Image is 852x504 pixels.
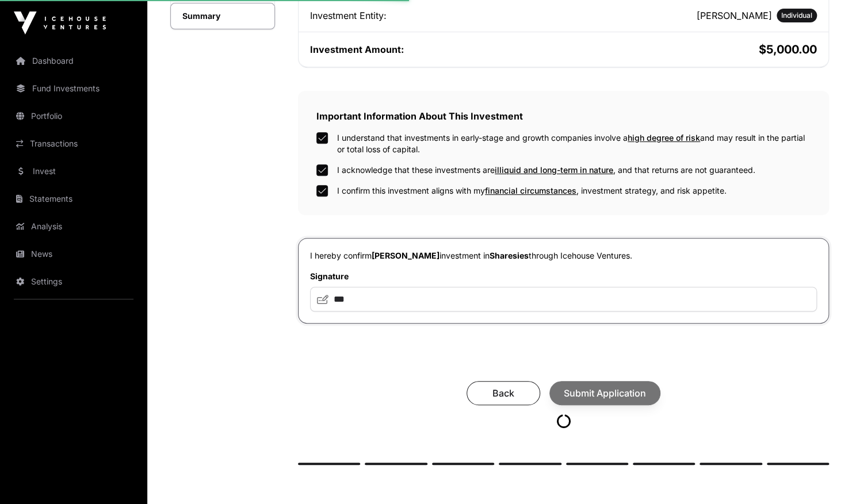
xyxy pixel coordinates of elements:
span: illiquid and long-term in nature [495,165,613,175]
a: Invest [9,159,138,184]
a: Transactions [9,131,138,156]
a: News [9,241,138,267]
img: Icehouse Ventures Logo [14,11,106,34]
label: I confirm this investment aligns with my , investment strategy, and risk appetite. [337,185,727,197]
a: Settings [9,269,138,294]
a: Summary [170,3,275,29]
h2: [PERSON_NAME] [697,9,772,22]
span: Back [481,386,526,400]
span: Sharesies [490,251,529,260]
a: Analysis [9,214,138,239]
label: Signature [310,271,817,282]
iframe: Chat Widget [794,449,852,504]
span: Investment Amount: [310,44,404,55]
a: Fund Investments [9,76,138,101]
h2: $5,000.00 [566,41,817,57]
h2: Important Information About This Investment [316,109,811,123]
label: I understand that investments in early-stage and growth companies involve a and may result in the... [337,132,811,155]
label: I acknowledge that these investments are , and that returns are not guaranteed. [337,164,755,176]
a: Portfolio [9,103,138,129]
div: Investment Entity: [310,9,561,22]
button: Back [467,381,540,405]
span: [PERSON_NAME] [372,251,440,260]
a: Dashboard [9,48,138,74]
span: high degree of risk [628,133,700,143]
span: financial circumstances [485,186,576,195]
span: Individual [781,11,812,20]
p: I hereby confirm investment in through Icehouse Ventures. [310,250,817,261]
a: Statements [9,186,138,211]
